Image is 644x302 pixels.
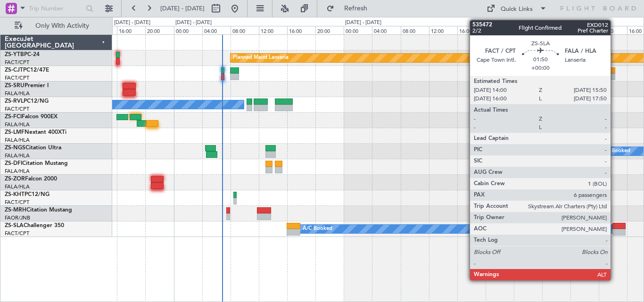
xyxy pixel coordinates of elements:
a: FACT/CPT [5,74,29,82]
span: ZS-SRU [5,83,25,89]
span: ZS-DFI [5,161,22,166]
a: ZS-NGSCitation Ultra [5,145,61,151]
div: [DATE] - [DATE] [345,19,381,27]
span: ZS-RVL [5,98,24,104]
input: Trip Number [29,1,83,16]
a: FACT/CPT [5,59,29,66]
a: FACT/CPT [5,230,29,237]
button: Only With Activity [10,18,102,33]
div: 08:00 [570,26,599,34]
a: ZS-MRHCitation Mustang [5,207,72,213]
a: ZS-KHTPC12/NG [5,192,50,197]
a: ZS-YTBPC-24 [5,52,40,57]
div: 20:00 [315,26,344,34]
div: 12:00 [429,26,457,34]
span: ZS-NGS [5,145,25,151]
div: Quick Links [501,5,533,14]
div: 04:00 [542,26,570,34]
div: 00:00 [514,26,542,34]
div: A/C Booked [601,144,630,158]
div: 16:00 [287,26,315,34]
a: FAOR/JNB [5,214,30,221]
button: Refresh [322,1,379,16]
div: 04:00 [202,26,231,34]
a: FACT/CPT [5,199,29,206]
div: 16:00 [457,26,486,34]
span: ZS-CJT [5,67,23,73]
div: 12:00 [599,26,627,34]
a: ZS-FCIFalcon 900EX [5,114,58,120]
a: ZS-SRUPremier I [5,83,49,89]
a: ZS-RVLPC12/NG [5,98,49,104]
a: FACT/CPT [5,106,29,113]
span: [DATE] - [DATE] [160,4,205,13]
div: 00:00 [344,26,372,34]
div: 16:00 [117,26,145,34]
div: 20:00 [486,26,514,34]
div: 08:00 [401,26,429,34]
span: ZS-FCI [5,114,22,120]
a: ZS-ZORFalcon 2000 [5,176,57,182]
a: ZS-DFICitation Mustang [5,161,68,166]
a: ZS-CJTPC12/47E [5,67,49,73]
div: A/C Booked [303,222,332,236]
a: FALA/HLA [5,137,30,144]
div: 20:00 [145,26,173,34]
span: ZS-KHT [5,192,25,197]
div: [DATE] - [DATE] [114,19,150,27]
a: ZS-SLAChallenger 350 [5,223,64,229]
span: Refresh [336,5,376,12]
a: FALA/HLA [5,183,30,190]
div: 04:00 [372,26,400,34]
span: ZS-SLA [5,223,24,229]
span: ZS-YTB [5,52,24,57]
span: ZS-MRH [5,207,26,213]
span: ZS-LMF [5,130,25,135]
button: Quick Links [482,1,552,16]
a: FALA/HLA [5,121,30,128]
div: [DATE] - [DATE] [515,19,552,27]
div: 08:00 [231,26,259,34]
div: 00:00 [174,26,202,34]
a: FALA/HLA [5,152,30,159]
span: ZS-ZOR [5,176,25,182]
span: Only With Activity [25,23,99,29]
a: ZS-LMFNextant 400XTi [5,130,66,135]
a: FALA/HLA [5,168,30,175]
div: Planned Maint Lanseria [233,51,289,65]
div: [DATE] - [DATE] [175,19,212,27]
div: 12:00 [259,26,287,34]
a: FALA/HLA [5,90,30,97]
